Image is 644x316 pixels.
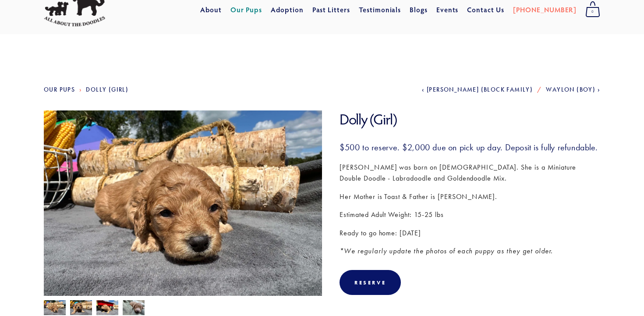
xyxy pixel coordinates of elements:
[410,2,428,18] a: Blogs
[340,142,600,153] h3: $500 to reserve. $2,000 due on pick up day. Deposit is fully refundable.
[359,2,401,18] a: Testimonials
[467,2,504,18] a: Contact Us
[585,6,600,18] span: 0
[427,86,533,93] span: [PERSON_NAME] (Block Family)
[436,2,459,18] a: Events
[200,2,222,18] a: About
[230,2,262,18] a: Our Pups
[44,86,75,93] a: Our Pups
[86,86,128,93] a: Dolly (Girl)
[340,227,600,239] p: Ready to go home: [DATE]
[546,86,600,93] a: Waylon (Boy)
[340,191,600,202] p: Her Mother is Toast & Father is [PERSON_NAME].
[340,209,600,220] p: Estimated Adult Weight: 15-25 lbs
[123,299,145,316] img: Dolly 1.jpg
[513,2,577,18] a: [PHONE_NUMBER]
[312,5,350,14] a: Past Litters
[422,86,533,93] a: [PERSON_NAME] (Block Family)
[44,299,66,316] img: Dolly 3.jpg
[546,86,595,93] span: Waylon (Boy)
[340,162,600,184] p: [PERSON_NAME] was born on [DEMOGRAPHIC_DATA]. She is a Miniature Double Doodle - Labradoodle and ...
[340,110,600,128] h1: Dolly (Girl)
[340,247,553,255] em: *We regularly update the photos of each puppy as they get older.
[271,2,304,18] a: Adoption
[44,99,322,307] img: Dolly 3.jpg
[354,279,386,286] div: Reserve
[340,270,401,295] div: Reserve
